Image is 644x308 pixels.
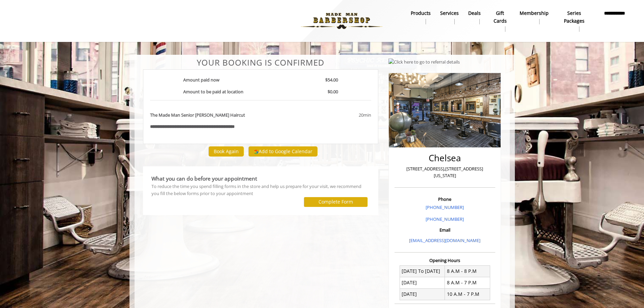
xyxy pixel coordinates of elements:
a: MembershipMembership [515,8,553,26]
a: [PHONE_NUMBER] [426,216,464,222]
a: DealsDeals [463,8,485,26]
td: [DATE] [400,288,445,300]
b: products [411,9,431,17]
b: $54.00 [325,77,338,83]
b: $0.00 [328,89,338,95]
img: Made Man Barbershop logo [295,2,388,40]
button: Add to Google Calendar [248,146,317,157]
button: Complete Form [304,197,367,207]
p: [STREET_ADDRESS],[STREET_ADDRESS][US_STATE] [396,165,494,180]
b: What you can do before your appointment [151,175,257,182]
b: Amount paid now [183,77,219,83]
a: [EMAIL_ADDRESS][DOMAIN_NAME] [409,237,480,243]
h3: Opening Hours [395,258,495,263]
b: Deals [468,9,481,17]
center: Your Booking is confirmed [143,58,379,67]
h2: Chelsea [396,153,494,163]
div: 20min [304,112,371,119]
label: Complete Form [318,199,353,205]
a: Gift cardsgift cards [485,8,515,33]
button: Book Again [209,146,244,156]
b: Amount to be paid at location [183,89,243,95]
div: To reduce the time you spend filling forms in the store and help us prepare for your visit, we re... [151,183,370,197]
td: 8 A.M - 8 P.M [445,265,490,277]
a: [PHONE_NUMBER] [426,204,464,210]
td: [DATE] [400,277,445,288]
b: The Made Man Senior [PERSON_NAME] Haircut [150,112,245,119]
b: Services [440,9,459,17]
b: gift cards [490,9,510,25]
h3: Email [396,228,494,232]
b: Series packages [558,9,590,25]
td: 8 A.M - 7 P.M [445,277,490,288]
a: ServicesServices [435,8,463,26]
td: [DATE] To [DATE] [400,265,445,277]
img: Click here to go to referral details [388,58,460,66]
a: Productsproducts [406,8,435,26]
td: 10 A.M - 7 P.M [445,288,490,300]
a: Series packagesSeries packages [553,8,595,33]
b: Membership [520,9,549,17]
h3: Phone [396,197,494,202]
